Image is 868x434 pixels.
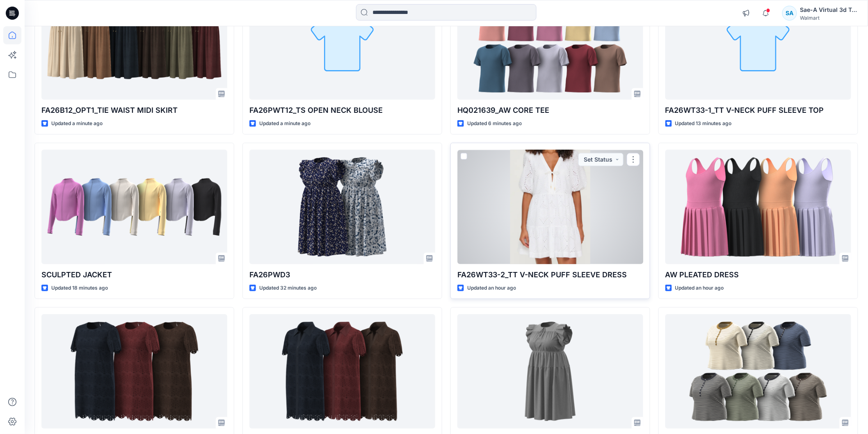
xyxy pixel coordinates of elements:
a: FA26WD14_OPT2_EMBROIDERED MINI SHIRTDRESS [41,314,227,428]
div: Sae-A Virtual 3d Team [800,5,858,15]
p: Updated a minute ago [51,119,103,128]
a: AW PLEATED DRESS [665,150,851,264]
p: Updated 13 minutes ago [675,119,732,128]
a: FA26WD14_OPT1_EMBROIDERED MINI SHIRTDRESS [249,314,435,428]
p: HQ021639_AW CORE TEE [457,105,643,116]
p: AW PLEATED DRESS [665,269,851,281]
p: FA26PWT12_TS OPEN NECK BLOUSE [249,105,435,116]
p: Updated an hour ago [467,284,516,292]
p: Updated a minute ago [259,119,311,128]
a: FA26WT33-2_TT V-NECK PUFF SLEEVE DRESS [457,150,643,264]
p: FA26B12_OPT1_TIE WAIST MIDI SKIRT [41,105,227,116]
a: FA26PWD3 [249,150,435,264]
p: FA26WT33-1_TT V-NECK PUFF SLEEVE TOP [665,105,851,116]
p: FA26PWD3 [249,269,435,281]
div: SA [782,6,797,21]
p: Updated 32 minutes ago [259,284,317,292]
a: FA26PWD3_FLUTTER SLV MIDI DRESS [457,314,643,428]
p: Updated 18 minutes ago [51,284,108,292]
p: Updated an hour ago [675,284,724,292]
p: Updated 6 minutes ago [467,119,522,128]
a: SCULPTED JACKET [41,150,227,264]
p: FA26WT33-2_TT V-NECK PUFF SLEEVE DRESS [457,269,643,281]
a: PCS19 RIB HENLEY TOP [665,314,851,428]
div: Walmart [800,15,858,21]
p: SCULPTED JACKET [41,269,227,281]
